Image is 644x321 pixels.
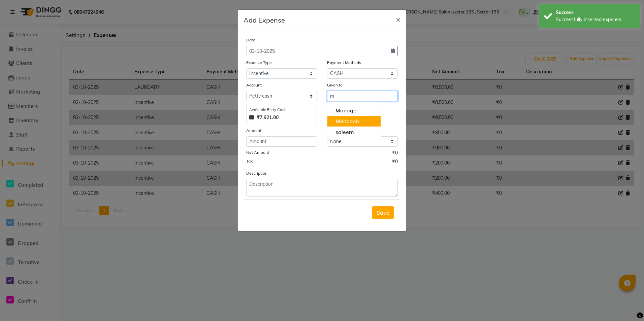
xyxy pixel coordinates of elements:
[335,129,354,135] ngb-highlight: salee
[556,16,635,23] div: Successfully inserted expense.
[349,129,354,135] span: m
[257,114,279,121] strong: ₹7,921.00
[246,149,269,155] label: Net Amount
[246,158,253,164] label: Tax
[372,206,394,219] button: Save
[377,209,389,216] span: Save
[246,37,255,43] label: Date
[556,9,635,16] div: Success
[244,15,285,25] h5: Add Expense
[335,118,340,124] span: M
[335,107,340,114] span: M
[246,82,262,88] label: Account
[335,118,359,124] ngb-highlight: ehboob
[392,158,398,167] span: ₹0
[396,14,400,24] span: ×
[335,107,358,114] ngb-highlight: anager
[249,107,314,113] div: Available Petty Cash
[246,60,272,66] label: Expense Type
[327,60,361,66] label: Payment Methods
[246,128,261,134] label: Amount
[327,82,343,88] label: Given to
[246,170,267,176] label: Description
[390,10,406,29] button: Close
[246,136,317,147] input: Amount
[392,149,398,158] span: ₹0
[327,91,398,101] input: Given to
